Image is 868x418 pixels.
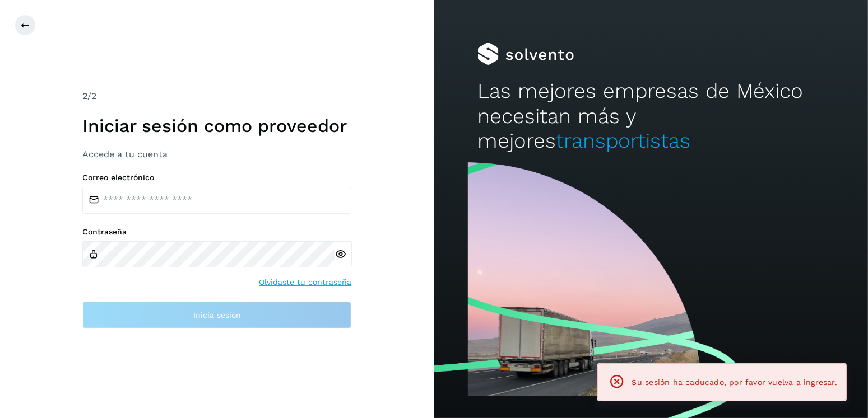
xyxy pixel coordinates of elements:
[82,149,351,159] h3: Accede a tu cuenta
[82,90,351,103] div: /2
[82,173,351,182] label: Correo electrónico
[82,115,351,137] h1: Iniciar sesión como proveedor
[632,378,837,387] span: Su sesión ha caducado, por favor vuelva a ingresar.
[477,79,825,153] h2: Las mejores empresas de México necesitan más y mejores
[82,227,351,237] label: Contraseña
[193,311,241,319] span: Inicia sesión
[82,91,87,101] span: 2
[556,129,690,153] span: transportistas
[82,302,351,328] button: Inicia sesión
[259,276,351,288] a: Olvidaste tu contraseña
